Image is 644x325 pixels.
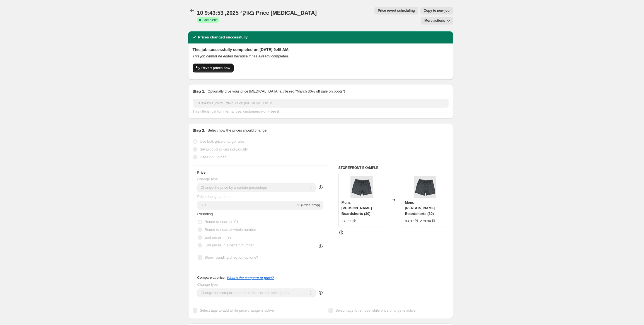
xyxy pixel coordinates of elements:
[200,139,244,144] span: Use bulk price change rules
[197,212,213,216] span: Rounding
[297,203,320,207] span: % (Price drop)
[205,220,238,224] span: Round to nearest .01
[318,290,323,295] div: help
[338,166,449,170] h6: STOREFRONT EXAMPLE
[193,89,205,94] h2: Step 1.
[200,308,274,312] span: Select tags to add while price change is active
[378,8,415,13] span: Price revert scheduling
[405,200,435,216] span: Mens [PERSON_NAME] Boardshorts (30)
[424,8,450,13] span: Copy to new job
[193,54,289,58] i: This job cannot be edited because it has already completed.
[193,64,234,72] button: Revert prices now
[203,18,217,22] span: Complete
[227,276,274,280] button: What's the compare at price?
[193,128,205,133] h2: Step 2.
[193,47,449,52] h2: This job successfully completed on [DATE] 9:45 AM.
[342,200,372,216] span: Mens [PERSON_NAME] Boardshorts (30)
[197,177,218,181] span: Change type
[350,176,373,198] img: ubybs00112_billabong_alt_FL-F_80x.webp
[205,255,258,259] span: Show rounding direction options?
[374,7,418,14] button: Price revert scheduling
[207,89,345,94] p: Optionally give your price [MEDICAL_DATA] a title (eg "March 30% off sale on boots")
[205,243,254,247] span: End prices in a certain number
[200,155,227,159] span: Use CSV upload
[197,275,225,280] h3: Compare at price
[207,128,267,133] p: Select how the prices should change
[197,201,296,210] input: -15
[200,147,248,151] span: Set product prices individually
[197,195,232,199] span: Price change amount
[420,7,453,14] button: Copy to new job
[197,10,317,16] span: 10 באוק׳ 2025, 9:43:53 Price [MEDICAL_DATA]
[405,218,418,224] div: 83.97 ₪
[188,7,196,14] button: Price change jobs
[202,66,230,70] span: Revert prices now
[193,99,449,108] input: 30% off holiday sale
[198,35,248,40] h2: Prices changed successfully
[421,17,453,25] button: More actions
[420,218,435,224] strike: 279.90 ₪
[205,227,256,232] span: Round to nearest whole number
[197,282,218,287] span: Change type
[193,109,279,113] span: This title is just for internal use, customers won't see it
[424,18,445,23] span: More actions
[205,235,232,239] span: End prices in .99
[414,176,436,198] img: ubybs00112_billabong_alt_FL-F_80x.webp
[318,185,323,190] div: help
[342,218,356,224] div: 279.90 ₪
[197,170,205,175] h3: Price
[335,308,416,312] span: Select tags to remove while price change is active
